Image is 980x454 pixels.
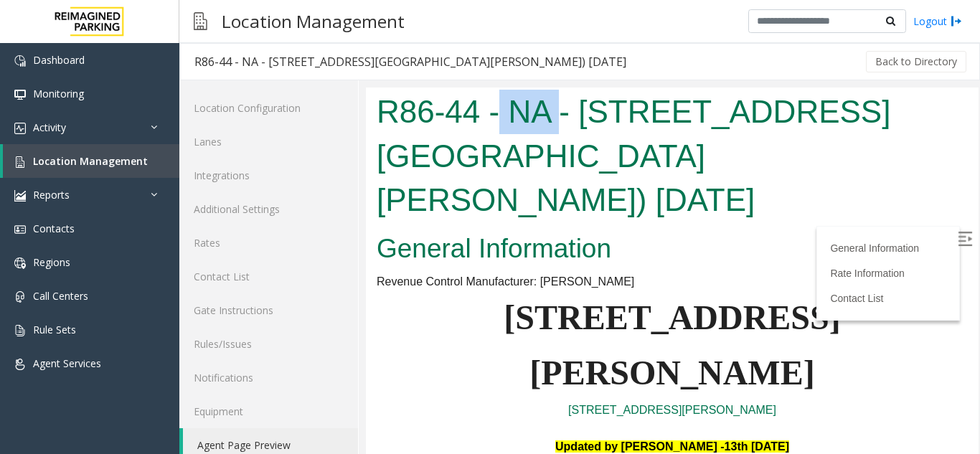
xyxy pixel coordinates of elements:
[464,155,553,166] a: General Information
[866,51,966,72] button: Back to Directory
[215,4,412,39] h3: Location Management
[33,255,70,269] span: Regions
[951,14,962,29] img: logout
[913,14,962,29] a: Logout
[14,359,26,370] img: 'icon'
[33,53,85,67] span: Dashboard
[14,89,26,100] img: 'icon'
[14,291,26,303] img: 'icon'
[33,289,88,303] span: Call Centers
[194,4,207,39] img: pageIcon
[11,188,268,200] span: Revenue Control Manufacturer: [PERSON_NAME]
[14,224,26,235] img: 'icon'
[464,205,517,217] a: Contact List
[179,192,358,226] a: Additional Settings
[179,260,358,293] a: Contact List
[179,159,358,192] a: Integrations
[14,190,26,202] img: 'icon'
[33,356,101,370] span: Agent Services
[179,361,358,394] a: Notifications
[33,188,70,202] span: Reports
[33,87,84,100] span: Monitoring
[179,91,358,125] a: Location Configuration
[179,327,358,361] a: Rules/Issues
[14,325,26,336] img: 'icon'
[14,123,26,134] img: 'icon'
[11,143,602,180] h2: General Information
[33,120,66,134] span: Activity
[592,144,606,159] img: Open/Close Sidebar Menu
[202,316,410,328] a: [STREET_ADDRESS][PERSON_NAME]
[14,257,26,269] img: 'icon'
[464,180,539,191] a: Rate Information
[14,55,26,67] img: 'icon'
[33,154,148,168] span: Location Management
[14,156,26,168] img: 'icon'
[33,323,76,336] span: Rule Sets
[189,353,423,365] b: Updated by [PERSON_NAME] -13th [DATE]
[179,293,358,327] a: Gate Instructions
[179,226,358,260] a: Rates
[194,52,626,71] div: R86-44 - NA - [STREET_ADDRESS][GEOGRAPHIC_DATA][PERSON_NAME]) [DATE]
[3,144,179,178] a: Location Management
[138,211,474,304] span: [STREET_ADDRESS][PERSON_NAME]
[179,394,358,428] a: Equipment
[11,2,602,135] h1: R86-44 - NA - [STREET_ADDRESS][GEOGRAPHIC_DATA][PERSON_NAME]) [DATE]
[33,222,75,235] span: Contacts
[179,125,358,159] a: Lanes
